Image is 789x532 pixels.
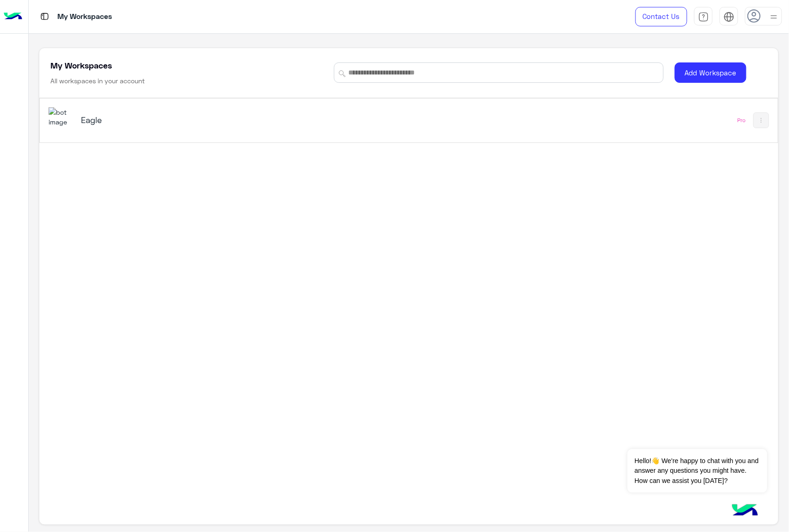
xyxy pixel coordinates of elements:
img: Logo [4,7,22,26]
img: tab [39,11,50,22]
button: Add Workspace [675,62,746,83]
p: My Workspaces [57,11,112,23]
h6: All workspaces in your account [50,76,145,86]
img: 713415422032625 [49,107,74,127]
img: hulul-logo.png [729,495,761,527]
img: tab [724,12,734,22]
img: profile [768,11,780,23]
div: Pro [738,117,746,124]
span: Hello!👋 We're happy to chat with you and answer any questions you might have. How can we assist y... [628,449,767,493]
a: tab [694,7,713,26]
h5: Eagle [81,114,340,125]
a: Contact Us [635,7,687,26]
h5: My Workspaces [50,60,112,71]
img: tab [698,12,709,22]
